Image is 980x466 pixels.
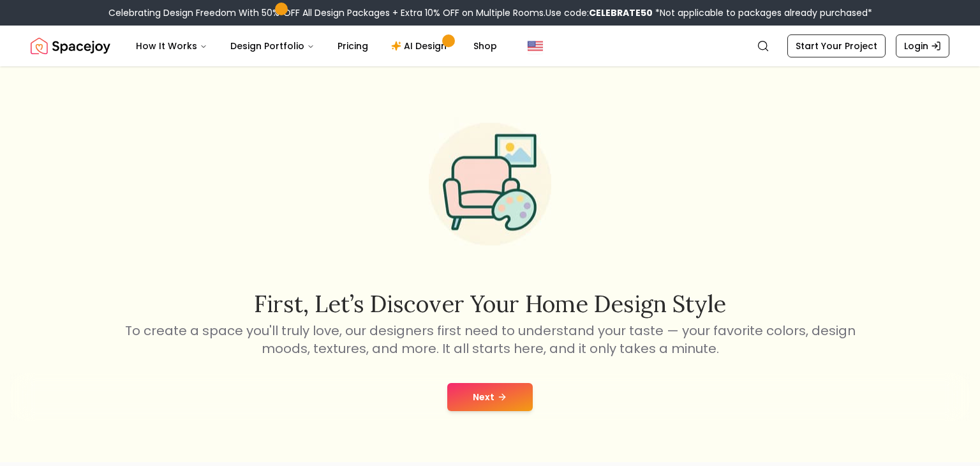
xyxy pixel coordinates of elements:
[108,6,872,19] div: Celebrating Design Freedom With 50% OFF All Design Packages + Extra 10% OFF on Multiple Rooms.
[220,33,325,59] button: Design Portfolio
[546,6,653,19] span: Use code:
[896,34,949,57] a: Login
[31,26,949,66] nav: Global
[589,6,653,19] b: CELEBRATE50
[528,38,543,54] img: United States
[787,34,886,57] a: Start Your Project
[381,33,461,59] a: AI Design
[447,383,533,411] button: Next
[327,33,378,59] a: Pricing
[122,291,857,317] h2: First, let’s discover your home design style
[408,102,572,266] img: Start Style Quiz Illustration
[653,6,872,19] span: *Not applicable to packages already purchased*
[122,322,857,357] p: To create a space you'll truly love, our designers first need to understand your taste — your fav...
[126,33,507,59] nav: Main
[31,33,110,59] img: Spacejoy Logo
[31,33,110,59] a: Spacejoy
[126,33,218,59] button: How It Works
[463,33,507,59] a: Shop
